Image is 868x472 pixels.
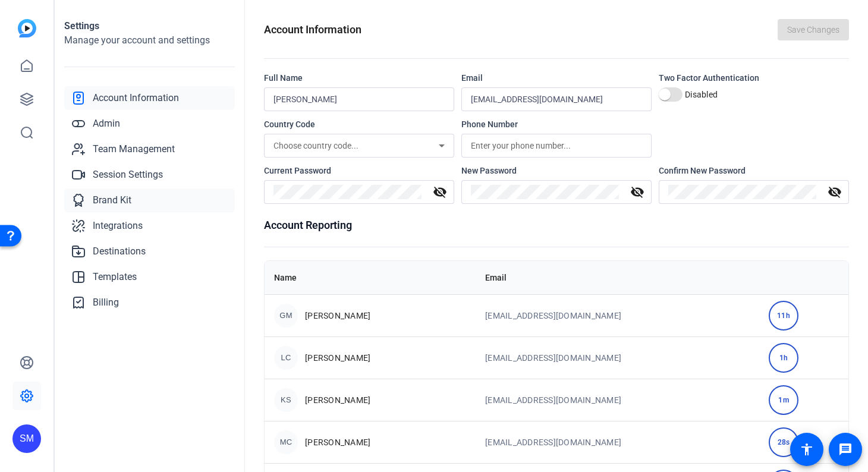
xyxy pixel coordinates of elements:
[305,310,370,322] span: [PERSON_NAME]
[64,188,235,212] a: Brand Kit
[265,261,476,294] th: Name
[18,19,36,37] img: blue-gradient.svg
[64,137,235,161] a: Team Management
[659,165,849,177] div: Confirm New Password
[476,379,759,421] td: [EMAIL_ADDRESS][DOMAIN_NAME]
[93,270,137,284] span: Templates
[461,165,652,177] div: New Password
[471,139,642,153] input: Enter your phone number...
[264,165,454,177] div: Current Password
[838,442,853,457] mat-icon: message
[274,430,298,454] div: MC
[64,112,235,136] a: Admin
[93,295,119,310] span: Billing
[659,72,849,84] div: Two Factor Authentication
[305,352,370,364] span: [PERSON_NAME]
[274,388,298,412] div: KS
[93,91,179,105] span: Account Information
[64,163,235,187] a: Session Settings
[93,219,143,233] span: Integrations
[471,92,642,106] input: Enter your email...
[476,261,759,294] th: Email
[273,141,358,150] span: Choose country code...
[64,291,235,314] a: Billing
[476,336,759,379] td: [EMAIL_ADDRESS][DOMAIN_NAME]
[93,117,120,131] span: Admin
[461,118,652,130] div: Phone Number
[93,244,146,259] span: Destinations
[64,240,235,263] a: Destinations
[623,185,652,199] mat-icon: visibility_off
[769,343,798,373] div: 1h
[683,89,718,100] label: Disabled
[93,193,131,207] span: Brand Kit
[273,92,445,106] input: Enter your name...
[64,214,235,238] a: Integrations
[93,168,163,182] span: Session Settings
[64,265,235,289] a: Templates
[476,294,759,336] td: [EMAIL_ADDRESS][DOMAIN_NAME]
[305,436,370,448] span: [PERSON_NAME]
[274,346,298,370] div: LC
[264,72,454,84] div: Full Name
[461,72,652,84] div: Email
[264,21,361,38] h1: Account Information
[820,185,849,199] mat-icon: visibility_off
[64,19,235,33] h1: Settings
[264,217,849,234] h1: Account Reporting
[274,304,298,328] div: GM
[305,394,370,406] span: [PERSON_NAME]
[64,86,235,110] a: Account Information
[93,142,175,156] span: Team Management
[476,421,759,463] td: [EMAIL_ADDRESS][DOMAIN_NAME]
[800,442,814,457] mat-icon: accessibility
[264,118,454,130] div: Country Code
[426,185,454,199] mat-icon: visibility_off
[64,33,235,48] h2: Manage your account and settings
[769,427,798,457] div: 28s
[769,385,798,415] div: 1m
[769,301,798,331] div: 11h
[12,424,41,453] div: SM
